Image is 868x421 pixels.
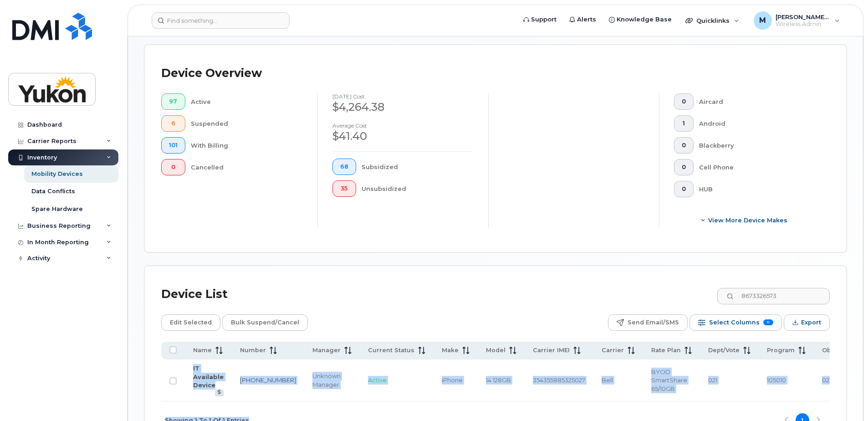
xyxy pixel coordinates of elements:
span: [PERSON_NAME].[PERSON_NAME] [776,13,830,21]
a: View Last Bill [215,390,224,396]
span: Model [486,346,505,354]
div: Android [699,115,816,132]
span: Manager [312,346,341,354]
span: 101 [169,142,178,149]
span: 11 [763,319,773,325]
span: 021 [708,376,717,384]
button: 68 [332,159,356,175]
h4: [DATE] cost [332,93,474,99]
div: Unsubsidized [362,180,474,197]
span: Carrier [602,346,624,354]
input: Search Device List ... [717,288,830,304]
span: 97 [169,98,178,105]
div: Unknown Manager [312,372,352,389]
button: 0 [674,137,694,154]
button: 35 [332,180,356,197]
span: Edit Selected [170,316,212,329]
span: Bulk Suspend/Cancel [231,316,299,329]
button: View More Device Makes [674,212,815,228]
div: With Billing [191,137,303,154]
span: Active [368,376,387,384]
div: Blackberry [699,137,816,154]
a: IT Available Device [193,365,224,389]
button: 1 [674,115,694,132]
span: 0 [169,164,178,171]
span: Name [193,346,212,354]
div: Aircard [699,93,816,110]
span: 0 [682,98,686,105]
span: Program [767,346,795,354]
div: Suspended [191,115,303,132]
button: Send Email/SMS [608,314,688,331]
button: 6 [161,115,185,132]
div: Quicklinks [679,11,745,30]
button: Export [784,314,830,331]
span: Carrier IMEI [533,346,570,354]
span: Dept/Vote [708,346,740,354]
span: Wireless Admin [776,21,830,28]
span: Support [531,15,557,24]
span: View More Device Makes [708,216,787,225]
button: 101 [161,137,185,154]
button: 97 [161,93,185,110]
span: 14 128GB [486,376,511,384]
button: 0 [674,181,694,197]
div: Cancelled [191,159,303,175]
span: Knowledge Base [617,15,672,24]
div: Device Overview [161,62,262,85]
span: Number [240,346,266,354]
a: Support [517,10,563,29]
div: Mitchel.Williams [747,11,846,30]
button: 0 [161,159,185,175]
span: 35 [340,185,348,192]
input: Find something... [152,12,290,29]
span: Make [442,346,459,354]
span: Export [801,316,821,329]
span: Bell [602,376,613,384]
div: $41.40 [332,128,474,144]
span: 6 [169,120,178,127]
span: Send Email/SMS [628,316,679,329]
span: BYOD SmartShare 65/10GB [651,368,687,392]
span: 0 [682,142,686,149]
span: iPhone [442,376,463,384]
button: Bulk Suspend/Cancel [222,314,308,331]
div: Device List [161,282,228,306]
div: Active [191,93,303,110]
span: 0218 [822,376,835,384]
span: Select Columns [709,316,760,329]
button: 0 [674,159,694,175]
span: Rate Plan [651,346,681,354]
span: Quicklinks [696,17,730,24]
div: Cell Phone [699,159,816,175]
a: [PHONE_NUMBER] [240,376,296,384]
span: 1 [682,120,686,127]
div: Subsidized [362,159,474,175]
h4: Average cost [332,123,474,128]
span: Alerts [577,15,596,24]
span: Object Code [822,346,862,354]
span: 0 [682,185,686,193]
button: Edit Selected [161,314,220,331]
span: Current Status [368,346,414,354]
button: 0 [674,93,694,110]
a: Alerts [563,10,602,29]
a: Knowledge Base [602,10,678,29]
span: 0 [682,164,686,171]
span: 354355885325027 [533,376,585,384]
span: 105010 [767,376,786,384]
span: M [759,15,766,26]
button: Select Columns 11 [689,314,782,331]
span: 68 [340,163,348,170]
div: $4,264.38 [332,99,474,115]
div: HUB [699,181,816,197]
